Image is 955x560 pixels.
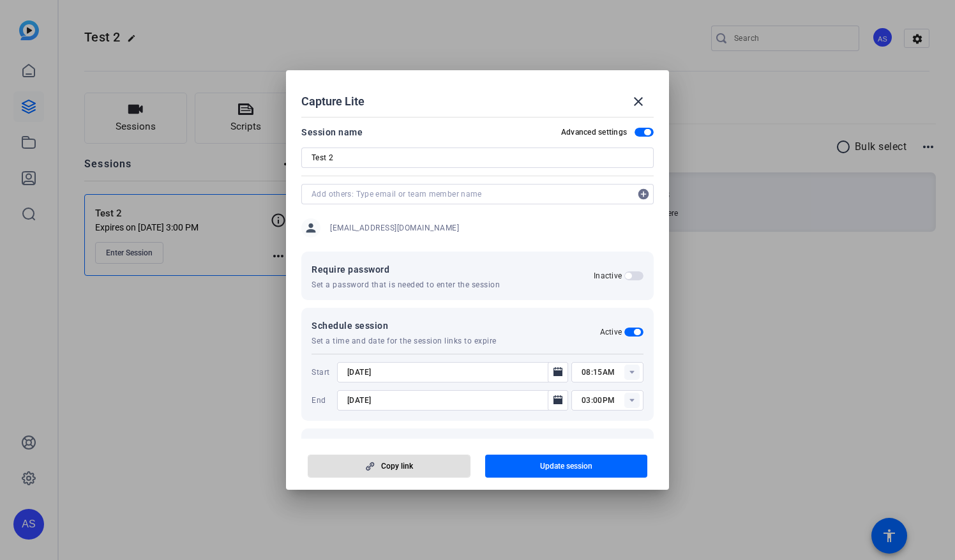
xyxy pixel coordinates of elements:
div: Session name [301,125,363,140]
span: Set a time and date for the session links to expire [312,336,497,346]
span: [EMAIL_ADDRESS][DOMAIN_NAME] [330,223,459,233]
input: Choose start date [347,365,545,380]
span: Start [312,367,334,377]
span: End [312,395,334,405]
button: Open calendar [548,362,568,382]
h2: Advanced settings [561,127,627,137]
button: Open calendar [548,390,568,411]
span: Require password [312,262,500,277]
input: Time [582,365,643,380]
input: Choose expiration date [347,393,545,408]
span: Schedule session [312,318,497,333]
mat-icon: person [301,218,320,238]
mat-icon: close [631,94,646,109]
button: Add [633,184,654,204]
button: Copy link [308,455,470,478]
div: Capture Lite [301,86,654,117]
span: Set a password that is needed to enter the session [312,280,500,290]
input: Time [582,393,643,408]
button: Update session [485,455,648,478]
h2: Inactive [594,271,622,281]
input: Enter Session Name [312,150,643,165]
input: Add others: Type email or team member name [312,186,631,202]
span: Update session [540,461,592,471]
h2: Active [600,327,622,337]
mat-icon: add_circle [633,184,654,204]
span: Copy link [381,461,413,471]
